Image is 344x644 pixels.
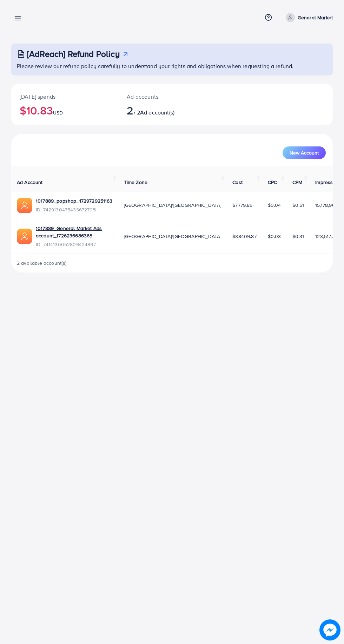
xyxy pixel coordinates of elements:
span: CPC [268,179,277,186]
span: Ad Account [17,179,43,186]
span: [GEOGRAPHIC_DATA]/[GEOGRAPHIC_DATA] [124,233,221,240]
a: 1017889_General Market Ads account_1726236686365 [36,225,113,239]
h3: [AdReach] Refund Policy [27,49,120,59]
h2: / 2 [127,104,190,117]
span: $7779.86 [232,202,252,209]
span: $0.31 [292,233,304,240]
p: Ad accounts [127,92,190,101]
span: $0.03 [268,233,281,240]
span: CPM [292,179,302,186]
span: $0.04 [268,202,281,209]
span: New Account [290,150,319,155]
button: New Account [283,146,326,159]
img: image [319,619,340,640]
span: Impression [315,179,340,186]
p: Please review our refund policy carefully to understand your rights and obligations when requesti... [17,62,329,70]
img: ic-ads-acc.e4c84228.svg [17,198,32,213]
span: 2 available account(s) [17,259,67,267]
span: $38409.87 [232,233,256,240]
span: Ad account(s) [140,109,174,116]
span: Time Zone [124,179,147,186]
span: 15,178,962 [315,202,338,209]
p: General Market [298,13,333,22]
span: 2 [127,102,133,118]
img: ic-ads-acc.e4c84228.svg [17,229,32,244]
p: [DATE] spends [20,92,110,101]
a: General Market [283,13,333,22]
span: ID: 7414130052809424897 [36,241,113,248]
span: Cost [232,179,243,186]
span: [GEOGRAPHIC_DATA]/[GEOGRAPHIC_DATA] [124,202,221,209]
a: 1017889_popshop_1729729251163 [36,197,113,204]
span: ID: 7429130475433672705 [36,206,113,213]
span: 123,517,747 [315,233,339,240]
h2: $10.83 [20,104,110,117]
span: $0.51 [292,202,304,209]
span: USD [53,109,63,116]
